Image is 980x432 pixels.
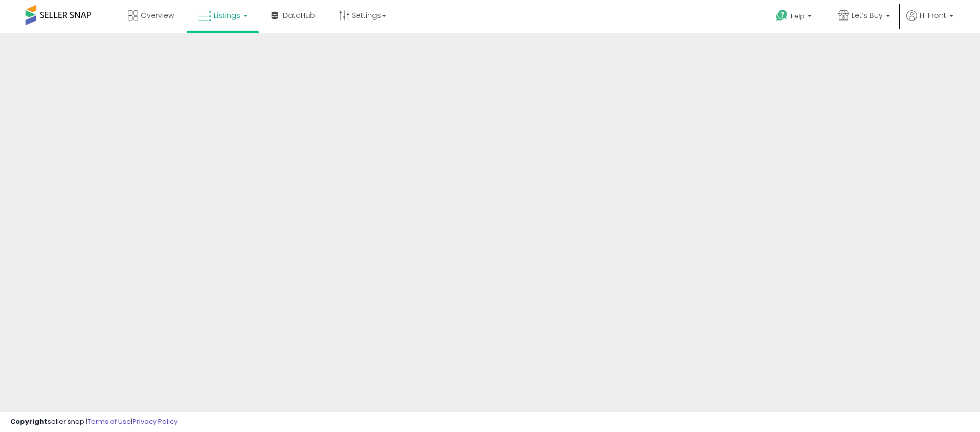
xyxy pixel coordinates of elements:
[920,10,946,20] span: Hi Front
[214,10,240,20] span: Listings
[87,417,131,426] a: Terms of Use
[791,12,805,20] span: Help
[141,10,174,20] span: Overview
[283,10,315,20] span: DataHub
[10,417,177,427] div: seller snap | |
[132,417,177,426] a: Privacy Policy
[768,2,822,33] a: Help
[775,9,788,22] i: Get Help
[852,10,883,20] span: Let’s Buy
[10,417,48,426] strong: Copyright
[906,10,953,33] a: Hi Front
